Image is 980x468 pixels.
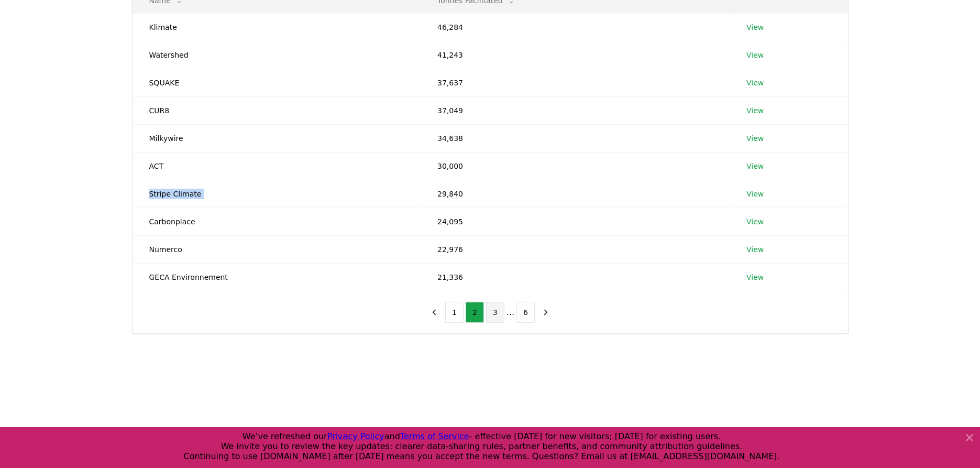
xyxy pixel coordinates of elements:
[421,69,730,96] td: 37,637
[746,189,764,199] a: View
[421,263,730,291] td: 21,336
[746,244,764,255] a: View
[133,96,421,124] td: CUR8
[421,96,730,124] td: 37,049
[445,302,464,323] button: 1
[421,41,730,69] td: 41,243
[425,302,443,323] button: previous page
[466,302,484,323] button: 2
[746,22,764,32] a: View
[421,13,730,41] td: 46,284
[133,41,421,69] td: Watershed
[746,272,764,282] a: View
[746,216,764,227] a: View
[746,161,764,171] a: View
[486,302,504,323] button: 3
[133,235,421,263] td: Numerco
[516,302,535,323] button: 6
[746,78,764,88] a: View
[421,152,730,180] td: 30,000
[421,235,730,263] td: 22,976
[133,263,421,291] td: GECA Environnement
[133,180,421,208] td: Stripe Climate
[746,50,764,60] a: View
[133,69,421,96] td: SQUAKE
[133,124,421,152] td: Milkywire
[133,152,421,180] td: ACT
[421,208,730,235] td: 24,095
[746,105,764,116] a: View
[506,306,514,319] li: ...
[421,124,730,152] td: 34,638
[133,13,421,41] td: Klimate
[537,302,555,323] button: next page
[746,133,764,144] a: View
[133,208,421,235] td: Carbonplace
[421,180,730,208] td: 29,840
